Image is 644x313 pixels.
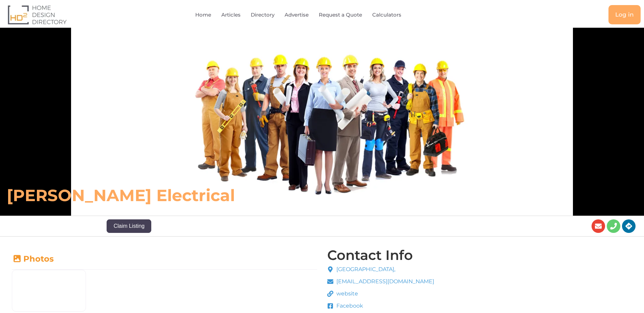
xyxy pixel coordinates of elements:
[12,270,86,311] img: Mask group (5)
[12,254,54,264] a: Photos
[7,185,447,206] h6: [PERSON_NAME] Electrical
[131,7,482,23] nav: Menu
[335,278,434,286] span: [EMAIL_ADDRESS][DOMAIN_NAME]
[372,7,401,23] a: Calculators
[615,12,634,18] span: Log in
[107,219,151,233] button: Claim Listing
[327,248,413,262] h4: Contact Info
[195,7,211,23] a: Home
[221,7,241,23] a: Articles
[285,7,309,23] a: Advertise
[335,302,363,310] span: Facebook
[608,5,641,24] a: Log in
[327,278,435,286] a: [EMAIL_ADDRESS][DOMAIN_NAME]
[319,7,362,23] a: Request a Quote
[335,290,358,298] span: website
[251,7,274,23] a: Directory
[335,265,395,273] span: [GEOGRAPHIC_DATA],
